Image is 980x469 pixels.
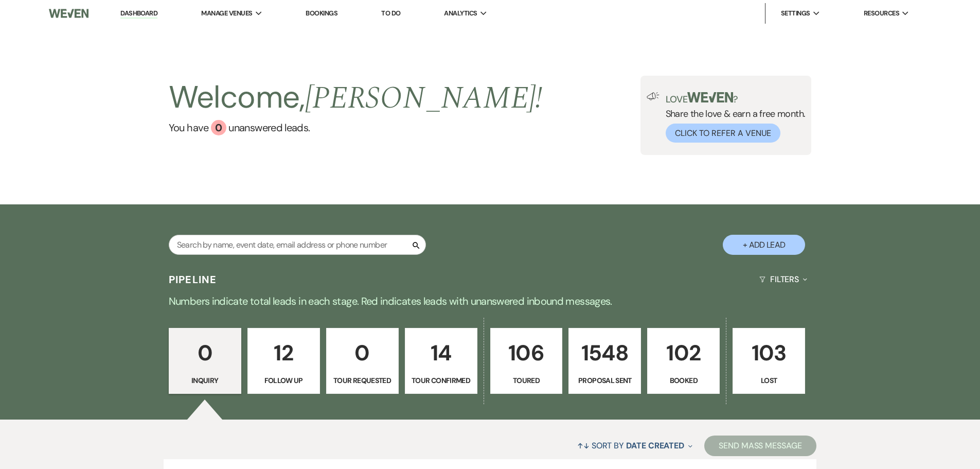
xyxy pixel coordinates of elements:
a: 12Follow Up [247,328,320,394]
p: Numbers indicate total leads in each stage. Red indicates leads with unanswered inbound messages. [120,293,861,309]
p: Booked [654,375,713,386]
a: Bookings [306,9,337,18]
p: Follow Up [254,375,313,386]
span: Date Created [626,440,684,451]
span: Analytics [444,8,477,19]
a: 106Toured [490,328,563,394]
a: 1548Proposal Sent [568,328,641,394]
input: Search by name, event date, email address or phone number [169,235,426,255]
p: Proposal Sent [575,375,634,386]
div: 0 [211,120,226,135]
p: Tour Confirmed [412,375,471,386]
p: 102 [654,336,713,370]
p: Lost [739,375,798,386]
p: Love ? [666,92,806,104]
div: Share the love & earn a free month. [660,92,806,143]
span: ↑↓ [577,440,590,451]
a: To Do [381,9,400,18]
p: 1548 [575,336,634,370]
button: Sort By Date Created [573,432,697,459]
button: Filters [755,266,811,293]
img: loud-speaker-illustration.svg [647,92,660,100]
p: 0 [333,336,392,370]
a: Dashboard [120,9,157,19]
button: + Add Lead [723,235,805,255]
p: 0 [175,336,235,370]
p: Toured [497,375,556,386]
p: 106 [497,336,556,370]
img: Weven Logo [49,3,88,24]
span: Settings [781,8,810,19]
span: [PERSON_NAME] ! [305,75,543,122]
span: Manage Venues [201,8,252,19]
p: Tour Requested [333,375,392,386]
h3: Pipeline [169,272,217,287]
a: 102Booked [647,328,720,394]
a: 14Tour Confirmed [405,328,477,394]
img: weven-logo-green.svg [687,92,733,102]
a: 103Lost [733,328,805,394]
p: 103 [739,336,798,370]
a: 0Tour Requested [326,328,399,394]
p: 12 [254,336,313,370]
a: You have 0 unanswered leads. [169,120,543,135]
p: 14 [412,336,471,370]
button: Click to Refer a Venue [666,124,780,143]
a: 0Inquiry [169,328,241,394]
button: Send Mass Message [704,436,816,456]
p: Inquiry [175,375,235,386]
span: Resources [864,8,899,19]
h2: Welcome, [169,76,543,120]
